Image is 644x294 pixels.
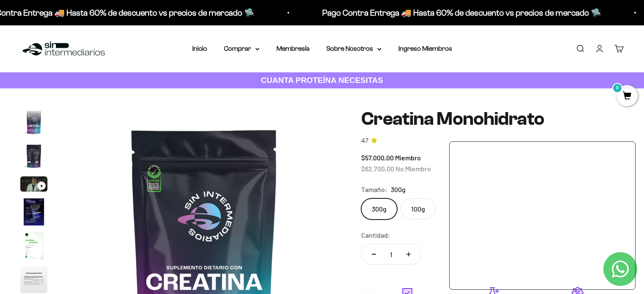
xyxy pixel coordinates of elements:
button: Reducir cantidad [362,244,386,264]
strong: CUANTA PROTEÍNA NECESITAS [261,76,383,85]
span: $57.000,00 [361,154,394,162]
button: Aumentar cantidad [396,244,421,264]
a: Inicio [192,45,207,52]
button: Ir al artículo 4 [20,198,47,228]
summary: Sobre Nosotros [326,43,381,54]
span: Miembro [395,154,421,162]
label: Cantidad: [361,230,390,241]
button: Ir al artículo 3 [20,176,47,194]
button: Ir al artículo 2 [20,143,47,172]
img: Creatina Monohidrato [20,143,47,170]
summary: Comprar [224,43,260,54]
a: 0 [616,92,638,101]
h1: Creatina Monohidrato [361,109,624,129]
span: No Miembro [395,165,431,173]
a: Membresía [276,45,310,52]
p: Pago Contra Entrega 🚚 Hasta 60% de descuento vs precios de mercado 🛸 [321,6,600,19]
a: 4.74.7 de 5.0 estrellas [361,136,624,146]
img: Creatina Monohidrato [20,198,47,225]
span: $62.700,00 [361,165,394,173]
img: Creatina Monohidrato [20,266,47,293]
span: 300g [391,184,406,195]
mark: 0 [612,83,622,93]
a: Ingreso Miembros [398,45,452,52]
img: Creatina Monohidrato [20,232,47,259]
button: Ir al artículo 1 [20,109,47,138]
button: Ir al artículo 5 [20,232,47,262]
span: 4.7 [361,136,368,146]
img: Creatina Monohidrato [20,109,47,136]
iframe: zigpoll-iframe [450,141,635,289]
legend: Tamaño: [361,184,387,195]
